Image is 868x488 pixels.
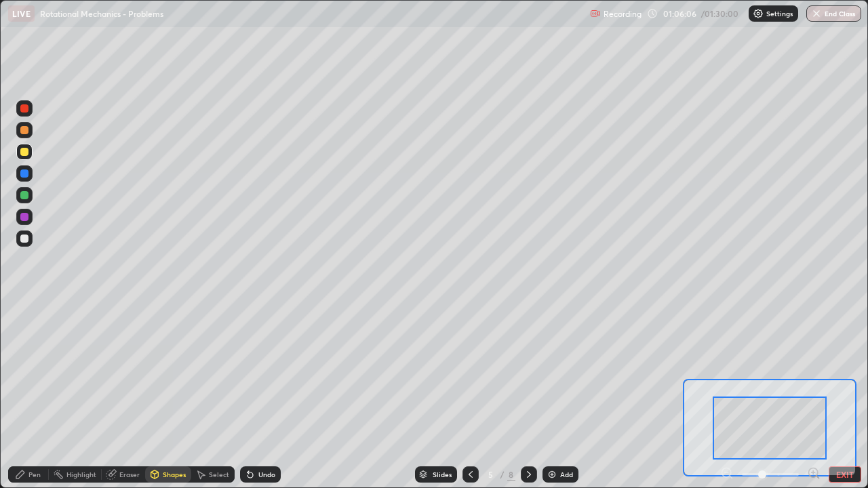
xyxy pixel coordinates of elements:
p: Rotational Mechanics - Problems [40,8,163,19]
div: Shapes [163,471,186,478]
div: Slides [433,471,452,478]
button: End Class [806,5,861,22]
p: LIVE [12,8,31,19]
button: EXIT [829,466,861,483]
div: Select [209,471,229,478]
div: Eraser [119,471,140,478]
p: Recording [604,9,642,19]
div: 8 [507,468,515,481]
div: Highlight [66,471,96,478]
img: end-class-cross [811,8,822,19]
div: Undo [258,471,275,478]
div: Add [560,471,573,478]
img: class-settings-icons [753,8,764,19]
img: recording.375f2c34.svg [590,8,601,19]
div: Pen [28,471,41,478]
div: 5 [484,470,498,479]
p: Settings [766,10,793,17]
img: add-slide-button [547,469,557,480]
div: / [500,470,505,479]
